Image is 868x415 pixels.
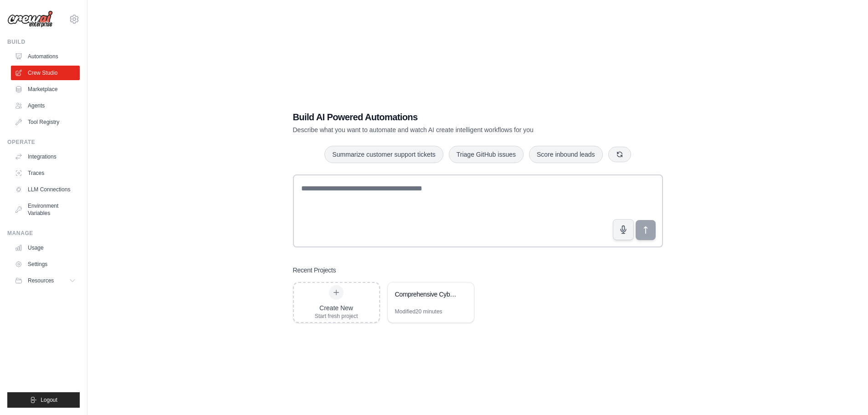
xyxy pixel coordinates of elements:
h3: Recent Projects [293,266,336,275]
a: Settings [11,257,80,272]
a: Usage [11,241,80,255]
a: Integrations [11,149,80,164]
div: Manage [7,230,80,237]
a: Tool Registry [11,115,80,129]
button: Logout [7,392,80,408]
a: Marketplace [11,82,80,97]
button: Triage GitHub issues [449,146,524,163]
div: Comprehensive Cybersecurity Penetration Testing Suite [395,290,457,299]
button: Score inbound leads [529,146,603,163]
p: Describe what you want to automate and watch AI create intelligent workflows for you [293,125,599,134]
div: Build [7,38,80,46]
a: Crew Studio [11,66,80,80]
button: Click to speak your automation idea [613,219,634,240]
img: Logo [7,10,53,28]
a: Environment Variables [11,199,80,220]
a: Agents [11,98,80,113]
a: Automations [11,49,80,64]
a: Traces [11,166,80,180]
span: Resources [28,277,54,284]
button: Get new suggestions [608,147,631,162]
div: Create New [315,303,358,313]
button: Resources [11,273,80,288]
span: Logout [41,396,57,404]
a: LLM Connections [11,182,80,197]
h1: Build AI Powered Automations [293,111,599,123]
div: Start fresh project [315,313,358,320]
button: Summarize customer support tickets [324,146,443,163]
div: Modified 20 minutes [395,308,442,315]
div: Operate [7,138,80,146]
